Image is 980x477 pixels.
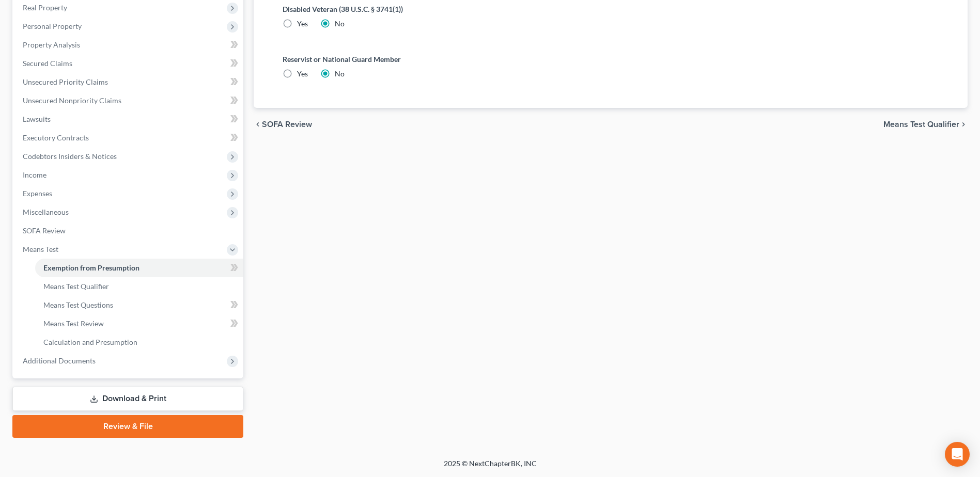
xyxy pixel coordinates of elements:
span: Unsecured Nonpriority Claims [23,96,121,105]
a: Secured Claims [14,54,243,73]
button: Means Test Qualifier chevron_right [883,120,968,129]
span: Means Test Qualifier [43,282,109,291]
i: chevron_right [959,120,968,129]
span: Means Test Qualifier [883,120,959,129]
label: Disabled Veteran (38 U.S.C. § 3741(1)) [283,4,939,14]
span: Means Test [23,245,58,253]
span: Miscellaneous [23,208,69,216]
a: Review & File [12,415,243,438]
a: Download & Print [12,387,243,411]
span: Real Property [23,3,67,12]
a: Executory Contracts [14,129,243,147]
span: No [335,69,345,78]
a: Exemption from Presumption [35,259,243,277]
span: Yes [297,69,308,78]
span: SOFA Review [23,226,66,235]
a: Means Test Review [35,314,243,333]
div: 2025 © NextChapterBK, INC [196,458,785,477]
span: SOFA Review [262,120,312,129]
a: Unsecured Priority Claims [14,73,243,91]
a: Property Analysis [14,36,243,54]
a: Lawsuits [14,110,243,129]
span: Secured Claims [23,59,72,68]
span: No [335,19,345,28]
span: Personal Property [23,22,82,30]
span: Means Test Review [43,319,104,328]
span: Additional Documents [23,356,96,365]
span: Codebtors Insiders & Notices [23,152,117,161]
a: Means Test Qualifier [35,277,243,296]
span: Property Analysis [23,40,80,49]
a: Unsecured Nonpriority Claims [14,91,243,110]
span: Unsecured Priority Claims [23,77,108,86]
button: chevron_left SOFA Review [254,120,312,129]
label: Reservist or National Guard Member [283,54,939,65]
span: Yes [297,19,308,28]
a: Means Test Questions [35,296,243,314]
i: chevron_left [254,120,262,129]
a: Calculation and Presumption [35,333,243,352]
span: Means Test Questions [43,300,113,309]
span: Executory Contracts [23,133,89,142]
div: Open Intercom Messenger [945,442,970,467]
a: SOFA Review [14,221,243,240]
span: Income [23,170,46,179]
span: Calculation and Presumption [43,338,137,346]
span: Lawsuits [23,115,51,123]
span: Expenses [23,189,52,198]
span: Exemption from Presumption [43,263,139,272]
